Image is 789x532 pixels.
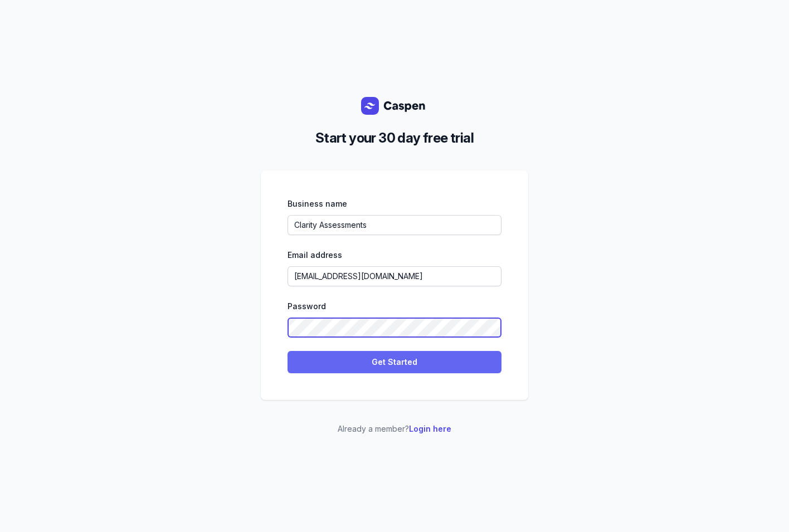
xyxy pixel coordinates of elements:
[288,215,501,235] input: Enter your business name...
[294,355,495,369] span: Get Started
[409,424,451,433] a: Login here
[288,351,501,373] button: Get Started
[288,197,501,211] div: Business name
[288,248,501,262] div: Email address
[270,128,519,148] h2: Start your 30 day free trial
[288,300,501,313] div: Password
[261,422,528,436] p: Already a member?
[288,266,501,286] input: Enter your email address...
